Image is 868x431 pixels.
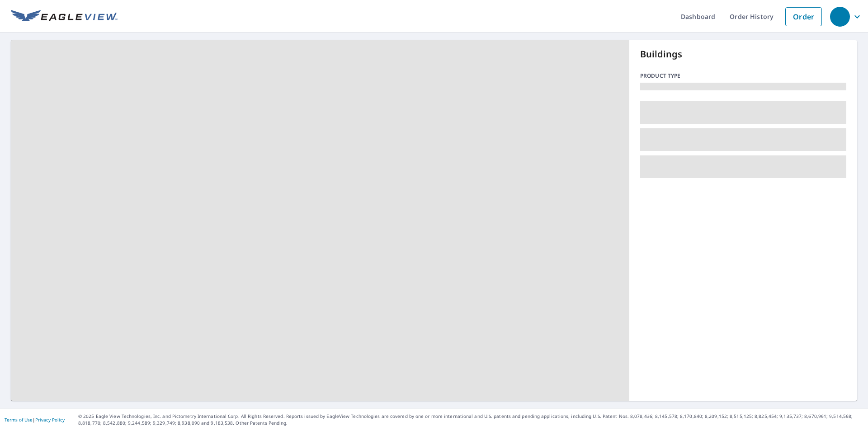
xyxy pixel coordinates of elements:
img: EV Logo [11,10,118,23]
p: Product type [640,72,846,80]
a: Privacy Policy [35,417,65,423]
p: | [5,417,65,422]
p: Buildings [640,47,846,61]
p: © 2025 Eagle View Technologies, Inc. and Pictometry International Corp. All Rights Reserved. Repo... [78,413,863,426]
a: Order [785,7,822,26]
a: Terms of Use [5,417,33,423]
